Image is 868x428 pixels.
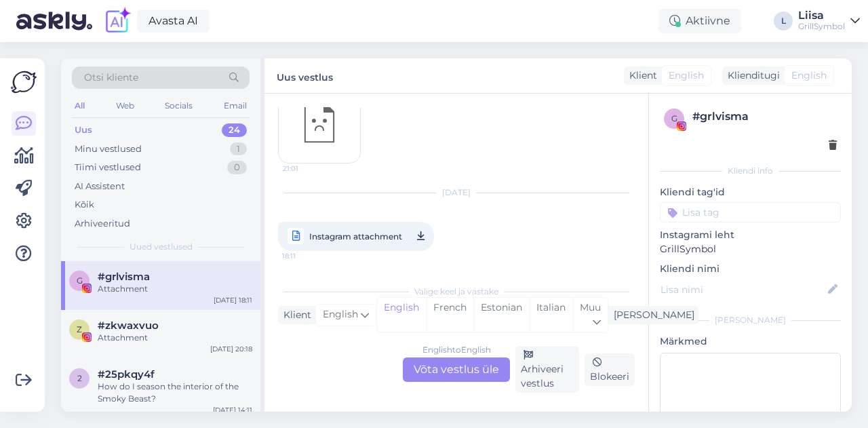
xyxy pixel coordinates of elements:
[75,180,125,193] div: AI Assistent
[660,165,841,177] div: Kliendi info
[515,346,579,393] div: Arhiveeri vestlus
[660,185,841,199] p: Kliendi tag'id
[722,69,780,83] div: Klienditugi
[798,21,845,32] div: GrillSymbol
[774,12,793,31] div: L
[529,298,572,332] div: Italian
[214,295,252,305] div: [DATE] 18:11
[84,71,138,85] span: Otsi kliente
[669,69,704,83] span: English
[77,324,82,334] span: z
[278,222,434,251] a: Instagram attachment18:11
[77,373,82,383] span: 2
[137,9,210,33] a: Avasta AI
[660,262,841,276] p: Kliendi nimi
[278,286,635,298] div: Valige keel ja vastake
[660,282,825,297] input: Lisa nimi
[222,123,247,137] div: 24
[221,97,250,115] div: Email
[671,113,677,123] span: g
[98,271,150,283] span: #grlvisma
[309,228,402,245] span: Instagram attachment
[660,202,841,222] input: Lisa tag
[624,69,657,83] div: Klient
[11,69,37,95] img: Askly Logo
[75,217,130,231] div: Arhiveeritud
[77,275,83,286] span: g
[278,187,635,199] div: [DATE]
[658,9,741,33] div: Aktiivne
[227,161,247,174] div: 0
[377,298,426,332] div: English
[75,123,92,137] div: Uus
[791,69,827,83] span: English
[660,334,841,349] p: Märkmed
[98,319,159,332] span: #zkwaxvuo
[422,344,491,356] div: English to English
[98,332,252,344] div: Attachment
[282,248,333,265] span: 18:11
[278,308,311,322] div: Klient
[103,7,132,35] img: explore-ai
[277,66,333,85] label: Uus vestlus
[692,109,837,125] div: # grlvisma
[660,228,841,242] p: Instagrami leht
[230,142,247,156] div: 1
[72,97,87,115] div: All
[585,353,635,386] div: Blokeeri
[660,314,841,326] div: [PERSON_NAME]
[798,10,845,21] div: Liisa
[210,344,252,354] div: [DATE] 20:18
[98,283,252,295] div: Attachment
[130,241,193,253] span: Uued vestlused
[75,198,94,212] div: Kõik
[283,163,334,174] span: 21:01
[426,298,473,332] div: French
[798,10,860,32] a: LiisaGrillSymbol
[75,142,142,156] div: Minu vestlused
[580,301,601,313] span: Muu
[98,381,252,405] div: How do I season the interior of the Smoky Beast?
[403,357,510,382] div: Võta vestlus üle
[660,242,841,256] p: GrillSymbol
[323,307,358,322] span: English
[608,308,694,322] div: [PERSON_NAME]
[75,161,141,174] div: Tiimi vestlused
[473,298,529,332] div: Estonian
[113,97,137,115] div: Web
[98,368,155,381] span: #25pkqy4f
[213,405,252,415] div: [DATE] 14:11
[162,97,195,115] div: Socials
